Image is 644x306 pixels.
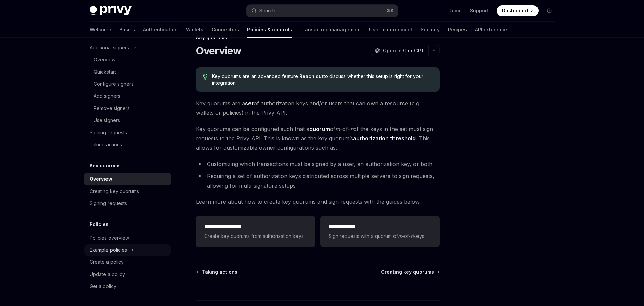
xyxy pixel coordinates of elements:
[381,269,439,275] a: Creating key quorums
[84,139,171,151] a: Taking actions
[299,73,324,79] a: Reach out
[300,22,361,38] a: Transaction management
[196,45,242,57] h1: Overview
[497,5,539,16] a: Dashboard
[247,22,292,38] a: Policies & controls
[84,244,171,256] button: Toggle Example policies section
[259,7,278,15] div: Search...
[329,232,431,240] span: Sign requests with a quorum of -of- keys.
[335,126,340,132] em: m
[84,197,171,210] a: Signing requests
[94,68,116,76] div: Quickstart
[84,173,171,185] a: Overview
[196,124,440,152] span: Key quorums can be configured such that a of -of- of the keys in the set must sign requests to th...
[309,126,330,132] strong: quorum
[94,92,120,100] div: Add signers
[90,220,109,228] h5: Policies
[202,269,237,275] span: Taking actions
[84,232,171,244] a: Policies overview
[90,162,121,170] h5: Key quorums
[196,99,440,117] span: Key quorums are a of authorization keys and/or users that can own a resource (e.g. wallets or pol...
[143,22,178,38] a: Authentication
[203,74,208,80] svg: Tip
[421,22,440,38] a: Security
[544,5,555,16] button: Toggle dark mode
[448,22,467,38] a: Recipes
[84,78,171,90] a: Configure signers
[84,102,171,114] a: Remove signers
[212,73,433,86] span: Key quorums are an advanced feature. to discuss whether this setup is right for your integration.
[84,66,171,78] a: Quickstart
[448,7,462,14] a: Demo
[90,141,122,149] div: Taking actions
[94,104,130,112] div: Remove signers
[383,47,424,54] span: Open in ChatGPT
[470,7,488,14] a: Support
[84,127,171,139] a: Signing requests
[212,22,239,38] a: Connectors
[94,56,115,64] div: Overview
[94,116,120,124] div: Use signers
[353,135,416,142] strong: authorization threshold
[245,100,254,107] strong: set
[90,129,127,137] div: Signing requests
[84,268,171,280] a: Update a policy
[84,185,171,197] a: Creating key quorums
[90,6,132,16] img: dark logo
[90,258,124,266] div: Create a policy
[387,8,394,13] span: ⌘ K
[369,22,412,38] a: User management
[411,233,413,239] em: n
[84,280,171,293] a: Get a policy
[90,246,127,254] div: Example policies
[196,197,440,206] span: Learn more about how to create key quorums and sign requests with the guides below.
[84,90,171,102] a: Add signers
[381,269,434,275] span: Creating key quorums
[90,270,125,278] div: Update a policy
[371,45,428,56] button: Open in ChatGPT
[90,175,112,183] div: Overview
[84,54,171,66] a: Overview
[84,114,171,127] a: Use signers
[196,159,440,169] li: Customizing which transactions must be signed by a user, an authorization key, or both
[90,234,129,242] div: Policies overview
[196,34,440,41] div: Key quorums
[246,5,398,17] button: Open search
[197,269,237,275] a: Taking actions
[186,22,204,38] a: Wallets
[398,233,402,239] em: m
[90,187,139,195] div: Creating key quorums
[84,256,171,268] a: Create a policy
[119,22,135,38] a: Basics
[90,22,111,38] a: Welcome
[475,22,507,38] a: API reference
[502,7,528,14] span: Dashboard
[204,232,307,240] span: Create key quorums from authorization keys.
[350,126,353,132] em: n
[90,282,116,290] div: Get a policy
[94,80,134,88] div: Configure signers
[90,199,127,207] div: Signing requests
[196,171,440,190] li: Requiring a set of authorization keys distributed across multiple servers to sign requests, allow...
